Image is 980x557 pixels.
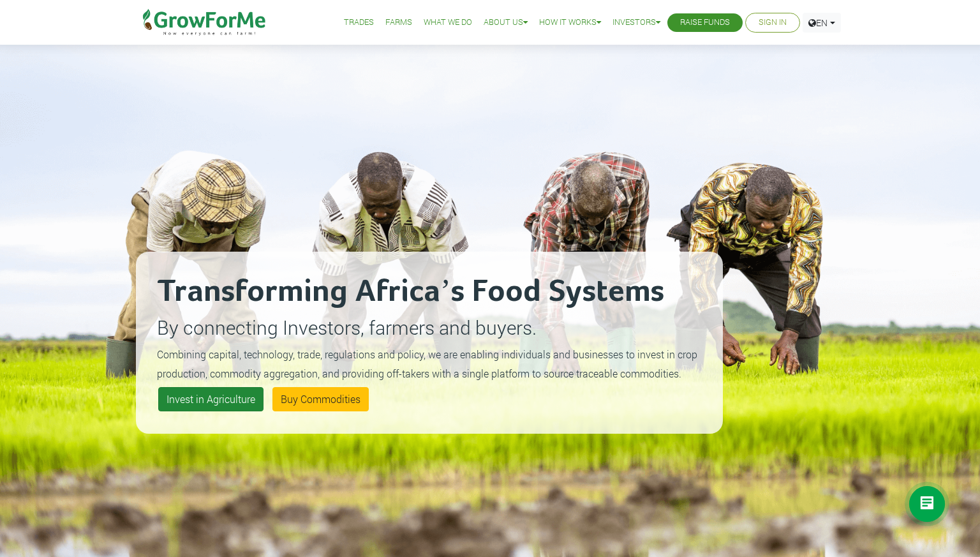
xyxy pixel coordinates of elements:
[272,387,369,411] a: Buy Commodities
[157,273,702,311] h2: Transforming Africa’s Food Systems
[424,16,472,29] a: What We Do
[385,16,412,29] a: Farms
[680,16,730,29] a: Raise Funds
[539,16,601,29] a: How it Works
[803,13,841,33] a: EN
[759,16,787,29] a: Sign In
[344,16,374,29] a: Trades
[612,16,660,29] a: Investors
[158,387,264,411] a: Invest in Agriculture
[484,16,528,29] a: About Us
[157,347,697,380] small: Combining capital, technology, trade, regulations and policy, we are enabling individuals and bus...
[157,313,702,342] p: By connecting Investors, farmers and buyers.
